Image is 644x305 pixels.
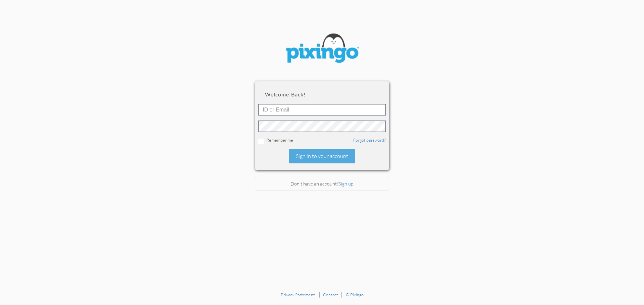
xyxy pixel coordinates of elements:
a: Forgot password? [353,137,386,143]
input: ID or Email [258,104,386,116]
div: Remember me [258,137,386,144]
a: © Pixingo [346,292,364,297]
h2: Welcome back! [265,91,379,97]
a: Sign up [338,181,354,186]
a: Contact [323,292,338,297]
a: Privacy Statement [281,292,315,297]
div: Sign in to your account [289,149,355,163]
img: pixingo logo [282,30,362,68]
div: Don't have an account? [255,177,389,191]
